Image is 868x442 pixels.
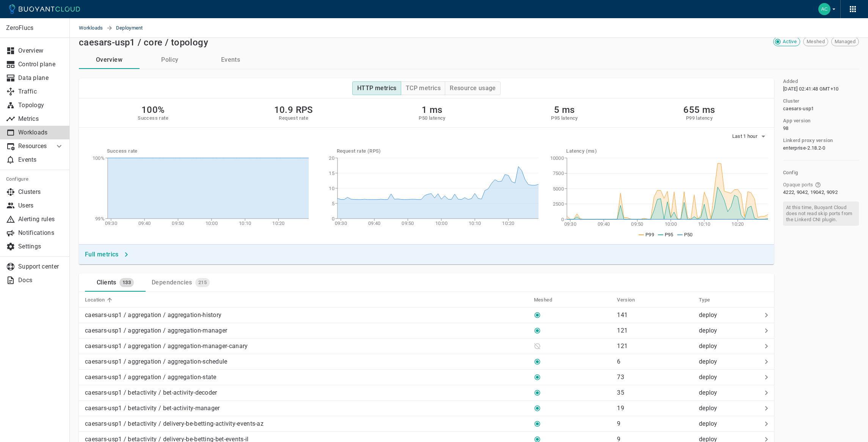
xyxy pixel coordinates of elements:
[699,342,759,350] p: deploy
[553,170,564,176] tspan: 7500
[553,201,564,207] tspan: 2500
[85,297,105,303] h5: Location
[18,129,64,136] p: Workloads
[18,202,64,209] p: Users
[699,373,759,381] p: deploy
[699,405,759,412] p: deploy
[564,221,577,227] tspan: 09:30
[665,232,673,237] span: P95
[274,115,313,121] h5: Request rate
[665,221,677,227] tspan: 10:00
[18,47,64,55] p: Overview
[357,84,397,92] h4: HTTP metrics
[239,220,251,226] tspan: 10:10
[631,221,644,227] tspan: 09:50
[331,216,334,222] tspan: 0
[699,389,759,397] p: deploy
[138,220,151,226] tspan: 09:40
[138,105,168,115] h2: 100%
[331,201,334,206] tspan: 5
[732,221,744,227] tspan: 10:20
[85,373,217,381] p: caesars-usp1 / aggregation / aggregation-state
[18,188,64,196] p: Clusters
[18,142,49,150] p: Resources
[783,86,839,92] span: Thu, 18 Jul 2024 16:41:48 UTC
[561,217,564,222] tspan: 0
[469,220,481,226] tspan: 10:10
[85,389,217,397] p: caesars-usp1 / betactivity / bet-activity-decoder
[445,81,501,95] button: Resource usage
[804,39,828,45] span: Meshed
[200,51,261,69] button: Events
[368,220,381,226] tspan: 09:40
[783,137,833,144] h5: Linkerd proxy version
[18,61,64,68] p: Control plane
[732,133,759,139] span: Last 1 hour
[435,220,447,226] tspan: 10:00
[419,105,445,115] h2: 1 ms
[329,186,334,191] tspan: 10
[93,155,105,161] tspan: 100%
[783,189,838,195] span: 4222, 9042, 19042, 9092
[206,220,218,226] tspan: 10:00
[783,98,800,104] h5: Cluster
[815,182,821,188] svg: Ports that skip Linkerd protocol detection
[329,155,334,161] tspan: 20
[352,81,401,95] button: HTTP metrics
[617,358,620,365] p: 6
[95,216,105,222] tspan: 99%
[337,148,538,154] h5: Request rate (RPS)
[617,342,628,350] p: 121
[172,220,184,226] tspan: 09:50
[334,220,347,226] tspan: 09:30
[419,115,445,121] h5: P50 latency
[18,115,64,123] p: Metrics
[699,297,720,303] span: Type
[18,102,64,109] p: Topology
[698,221,711,227] tspan: 10:10
[272,220,285,226] tspan: 10:20
[699,311,759,319] p: deploy
[699,358,759,365] p: deploy
[780,39,800,45] span: Active
[79,51,140,69] a: Overview
[85,273,146,292] a: Clients133
[18,156,64,164] p: Events
[6,176,64,182] h5: Configure
[274,105,313,115] h2: 10.9 RPS
[699,327,759,334] p: deploy
[402,220,414,226] tspan: 09:50
[699,420,759,428] p: deploy
[18,88,64,95] p: Traffic
[699,297,710,303] h5: Type
[617,420,620,427] p: 9
[94,276,116,286] div: Clients
[783,106,814,112] span: caesars-usp1
[566,148,768,154] h5: Latency (ms)
[617,327,628,334] p: 121
[783,78,798,84] h5: Added
[832,39,859,45] span: Managed
[683,115,715,121] h5: P99 latency
[79,37,208,48] h2: caesars-usp1 / core / topology
[783,118,810,124] h5: App version
[146,273,216,292] a: Dependencies215
[18,74,64,82] p: Data plane
[732,131,768,142] button: Last 1 hour
[551,115,578,121] h5: P95 latency
[18,216,64,223] p: Alerting rules
[105,220,118,226] tspan: 09:30
[683,105,715,115] h2: 655 ms
[107,148,309,154] h5: Success rate
[550,155,564,161] tspan: 10000
[502,220,515,226] tspan: 10:20
[140,51,200,69] a: Policy
[18,276,64,284] p: Docs
[116,18,152,38] span: Deployment
[85,311,221,319] p: caesars-usp1 / aggregation / aggregation-history
[85,297,115,303] span: Location
[79,18,106,38] a: Workloads
[195,280,210,286] span: 215
[119,280,134,286] span: 133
